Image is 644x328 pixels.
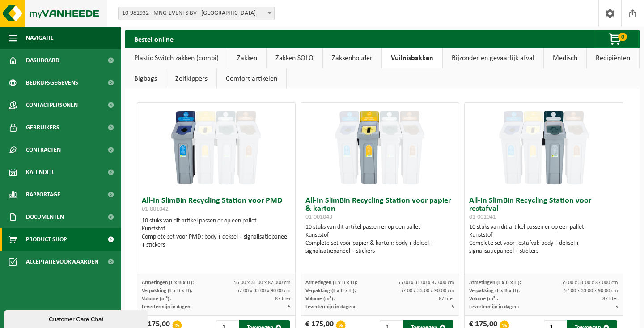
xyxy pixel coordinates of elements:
[26,251,98,273] span: Acceptatievoorwaarden
[452,304,454,310] span: 5
[618,33,627,41] span: 0
[142,225,291,233] div: Kunststof
[499,103,589,192] img: 01-001041
[171,103,261,192] img: 01-001042
[305,288,356,294] span: Verpakking (L x B x H):
[400,288,454,294] span: 57.00 x 33.00 x 90.00 cm
[382,48,442,68] a: Vuilnisbakken
[615,304,618,310] span: 5
[26,183,60,206] span: Rapportage
[469,280,521,285] span: Afmetingen (L x B x H):
[469,239,618,256] div: Complete set voor restafval: body + deksel + signalisatiepaneel + stickers
[125,30,182,47] h2: Bestel online
[26,116,59,139] span: Gebruikers
[305,239,454,256] div: Complete set voor papier & karton: body + deksel + signalisatiepaneel + stickers
[26,228,67,251] span: Product Shop
[275,296,291,302] span: 87 liter
[142,206,169,213] span: 01-001042
[469,223,618,256] div: 10 stuks van dit artikel passen er op een pallet
[142,233,291,249] div: Complete set voor PMD: body + deksel + signalisatiepaneel + stickers
[267,48,322,68] a: Zakken SOLO
[26,206,64,228] span: Documenten
[469,231,618,239] div: Kunststof
[125,68,166,89] a: Bigbags
[142,217,291,249] div: 10 stuks van dit artikel passen er op een pallet
[469,214,496,221] span: 01-001041
[469,304,519,310] span: Levertermijn in dagen:
[469,296,498,302] span: Volume (m³):
[564,288,618,294] span: 57.00 x 33.00 x 90.00 cm
[142,288,192,294] span: Verpakking (L x B x H):
[26,49,59,72] span: Dashboard
[142,304,191,310] span: Levertermijn in dagen:
[587,48,639,68] a: Recipiënten
[469,288,520,294] span: Verpakking (L x B x H):
[594,30,639,48] button: 0
[288,304,291,310] span: 5
[118,7,275,20] span: 10-981932 - MNG-EVENTS BV - OUDENAARDE
[602,296,618,302] span: 87 liter
[26,161,54,183] span: Kalender
[26,72,78,94] span: Bedrijfsgegevens
[469,197,618,221] h3: All-In SlimBin Recycling Station voor restafval
[305,223,454,256] div: 10 stuks van dit artikel passen er op een pallet
[398,280,454,285] span: 55.00 x 31.00 x 87.000 cm
[119,7,274,20] span: 10-981932 - MNG-EVENTS BV - OUDENAARDE
[335,103,424,192] img: 01-001043
[305,296,335,302] span: Volume (m³):
[305,231,454,239] div: Kunststof
[26,27,54,49] span: Navigatie
[26,139,61,161] span: Contracten
[217,68,286,89] a: Comfort artikelen
[125,48,228,68] a: Plastic Switch zakken (combi)
[305,280,357,285] span: Afmetingen (L x B x H):
[443,48,543,68] a: Bijzonder en gevaarlijk afval
[142,296,171,302] span: Volume (m³):
[305,197,454,221] h3: All-In SlimBin Recycling Station voor papier & karton
[561,280,618,285] span: 55.00 x 31.00 x 87.000 cm
[305,304,355,310] span: Levertermijn in dagen:
[4,308,149,328] iframe: chat widget
[439,296,454,302] span: 87 liter
[166,68,216,89] a: Zelfkippers
[237,288,291,294] span: 57.00 x 33.00 x 90.00 cm
[228,48,266,68] a: Zakken
[305,214,332,221] span: 01-001043
[544,48,586,68] a: Medisch
[323,48,381,68] a: Zakkenhouder
[26,94,78,116] span: Contactpersonen
[142,280,194,285] span: Afmetingen (L x B x H):
[234,280,291,285] span: 55.00 x 31.00 x 87.000 cm
[142,197,291,215] h3: All-In SlimBin Recycling Station voor PMD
